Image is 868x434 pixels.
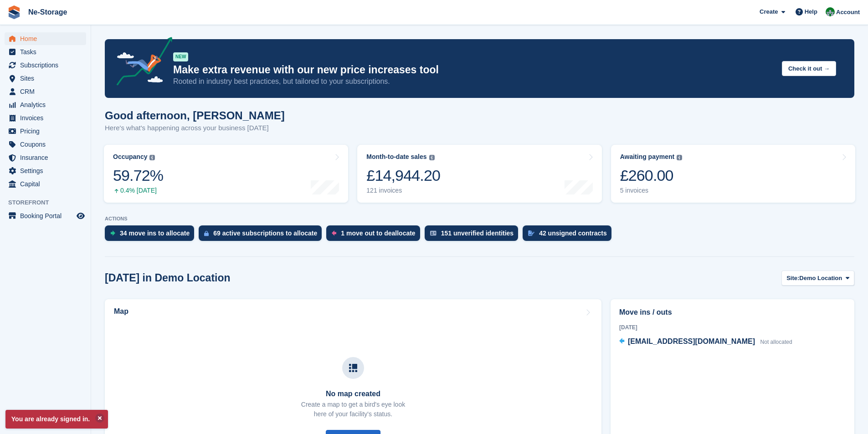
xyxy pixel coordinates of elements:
span: Insurance [20,151,75,164]
button: Site: Demo Location [781,271,854,286]
span: Not allocated [760,339,792,345]
h2: Map [114,307,128,316]
img: move_outs_to_deallocate_icon-f764333ba52eb49d3ac5e1228854f67142a1ed5810a6f6cc68b1a99e826820c5.svg [332,230,336,236]
p: You are already signed in. [5,410,108,429]
div: Month-to-date sales [366,153,426,161]
a: 34 move ins to allocate [105,225,199,245]
a: menu [5,138,86,151]
img: icon-info-grey-7440780725fd019a000dd9b08b2336e03edf1995a4989e88bcd33f0948082b44.svg [429,155,435,160]
span: CRM [20,85,75,98]
div: Occupancy [113,153,147,161]
button: Check it out → [782,61,836,76]
img: verify_identity-adf6edd0f0f0b5bbfe63781bf79b02c33cf7c696d77639b501bdc392416b5a36.svg [430,230,437,236]
img: move_ins_to_allocate_icon-fdf77a2bb77ea45bf5b3d319d69a93e2d87916cf1d5bf7949dd705db3b84f3ca.svg [110,230,115,236]
img: stora-icon-8386f47178a22dfd0bd8f6a31ec36ba5ce8667c1dd55bd0f319d3a0aa187defe.svg [7,5,21,19]
img: contract_signature_icon-13c848040528278c33f63329250d36e43548de30e8caae1d1a13099fd9432cc5.svg [528,230,534,236]
span: [EMAIL_ADDRESS][DOMAIN_NAME] [628,337,755,345]
a: 151 unverified identities [425,225,523,245]
a: Ne-Storage [25,5,71,20]
span: Demo Location [799,274,842,283]
h1: Good afternoon, [PERSON_NAME] [105,109,285,122]
div: 121 invoices [366,187,440,194]
div: £260.00 [620,166,683,185]
a: [EMAIL_ADDRESS][DOMAIN_NAME] Not allocated [619,336,792,348]
div: 0.4% [DATE] [113,187,163,194]
img: price-adjustments-announcement-icon-8257ccfd72463d97f412b2fc003d46551f7dbcb40ab6d574587a9cd5c0d94... [109,37,173,89]
img: icon-info-grey-7440780725fd019a000dd9b08b2336e03edf1995a4989e88bcd33f0948082b44.svg [149,155,155,160]
a: Month-to-date sales £14,944.20 121 invoices [357,145,601,203]
h3: No map created [301,390,405,398]
span: Help [805,7,817,16]
span: Create [760,7,778,16]
a: menu [5,85,86,98]
div: 69 active subscriptions to allocate [213,230,317,237]
a: Awaiting payment £260.00 5 invoices [611,145,855,203]
span: Booking Portal [20,209,75,222]
p: Here's what's happening across your business [DATE] [105,123,285,133]
span: Home [20,32,75,45]
a: menu [5,112,86,124]
div: £14,944.20 [366,166,440,185]
span: Account [836,8,860,17]
h2: [DATE] in Demo Location [105,272,231,284]
div: 1 move out to deallocate [341,230,415,237]
div: 151 unverified identities [441,230,514,237]
span: Settings [20,164,75,177]
a: menu [5,164,86,177]
a: menu [5,125,86,138]
a: menu [5,209,86,222]
span: Analytics [20,98,75,111]
a: menu [5,151,86,164]
span: Storefront [8,198,91,207]
div: NEW [173,52,188,61]
h2: Move ins / outs [619,307,846,318]
span: Pricing [20,125,75,138]
a: Occupancy 59.72% 0.4% [DATE] [104,145,348,203]
img: Charlotte Nesbitt [826,7,835,16]
div: 42 unsigned contracts [539,230,607,237]
div: Awaiting payment [620,153,675,161]
img: map-icn-33ee37083ee616e46c38cad1a60f524a97daa1e2b2c8c0bc3eb3415660979fc1.svg [349,364,357,372]
div: 59.72% [113,166,163,185]
p: Make extra revenue with our new price increases tool [173,63,775,77]
a: menu [5,46,86,58]
a: menu [5,178,86,190]
a: menu [5,32,86,45]
img: icon-info-grey-7440780725fd019a000dd9b08b2336e03edf1995a4989e88bcd33f0948082b44.svg [677,155,682,160]
span: Subscriptions [20,59,75,71]
span: Site: [786,274,799,283]
a: 1 move out to deallocate [326,225,424,245]
p: ACTIONS [105,216,854,222]
div: 34 move ins to allocate [120,230,190,237]
a: Preview store [75,210,86,221]
a: menu [5,59,86,71]
a: 69 active subscriptions to allocate [199,225,326,245]
a: 42 unsigned contracts [523,225,616,245]
img: active_subscription_to_allocate_icon-d502201f5373d7db506a760aba3b589e785aa758c864c3986d89f69b8ff3... [204,230,209,236]
span: Tasks [20,46,75,58]
a: menu [5,72,86,85]
span: Sites [20,72,75,85]
p: Rooted in industry best practices, but tailored to your subscriptions. [173,77,775,87]
a: menu [5,98,86,111]
span: Capital [20,178,75,190]
span: Invoices [20,112,75,124]
p: Create a map to get a bird's eye look here of your facility's status. [301,400,405,419]
div: 5 invoices [620,187,683,194]
span: Coupons [20,138,75,151]
div: [DATE] [619,323,846,332]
